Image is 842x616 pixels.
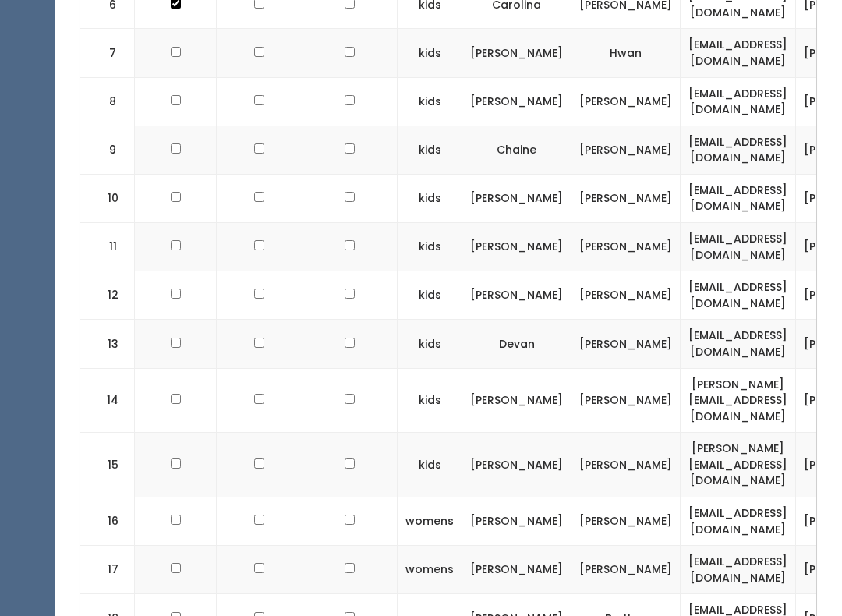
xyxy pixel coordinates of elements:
td: [PERSON_NAME] [462,497,571,545]
td: Chaine [462,126,571,174]
td: kids [398,223,462,271]
td: [PERSON_NAME] [571,77,681,126]
td: kids [398,368,462,433]
td: womens [398,546,462,594]
td: [PERSON_NAME] [462,174,571,222]
td: [PERSON_NAME] [462,29,571,77]
td: [PERSON_NAME][EMAIL_ADDRESS][DOMAIN_NAME] [681,368,796,433]
td: [PERSON_NAME] [462,433,571,497]
td: 14 [80,368,135,433]
td: [EMAIL_ADDRESS][DOMAIN_NAME] [681,174,796,222]
td: [PERSON_NAME] [462,271,571,320]
td: [EMAIL_ADDRESS][DOMAIN_NAME] [681,497,796,545]
td: [PERSON_NAME] [571,546,681,594]
td: kids [398,433,462,497]
td: [PERSON_NAME] [571,433,681,497]
td: [PERSON_NAME] [571,271,681,320]
td: [EMAIL_ADDRESS][DOMAIN_NAME] [681,29,796,77]
td: [PERSON_NAME] [571,497,681,545]
td: [PERSON_NAME] [571,320,681,368]
td: [EMAIL_ADDRESS][DOMAIN_NAME] [681,320,796,368]
td: [PERSON_NAME] [462,368,571,433]
td: 13 [80,320,135,368]
td: 11 [80,223,135,271]
td: 15 [80,433,135,497]
td: 9 [80,126,135,174]
td: kids [398,126,462,174]
td: kids [398,320,462,368]
td: [EMAIL_ADDRESS][DOMAIN_NAME] [681,77,796,126]
td: womens [398,497,462,545]
td: 12 [80,271,135,320]
td: [EMAIL_ADDRESS][DOMAIN_NAME] [681,546,796,594]
td: kids [398,77,462,126]
td: 16 [80,497,135,545]
td: [PERSON_NAME] [571,223,681,271]
td: 7 [80,29,135,77]
td: [PERSON_NAME] [462,77,571,126]
td: kids [398,29,462,77]
td: kids [398,271,462,320]
td: Devan [462,320,571,368]
td: [PERSON_NAME] [462,546,571,594]
td: [PERSON_NAME] [571,126,681,174]
td: [EMAIL_ADDRESS][DOMAIN_NAME] [681,126,796,174]
td: 8 [80,77,135,126]
td: [PERSON_NAME] [571,368,681,433]
td: [EMAIL_ADDRESS][DOMAIN_NAME] [681,223,796,271]
td: 17 [80,546,135,594]
td: [PERSON_NAME] [571,174,681,222]
td: kids [398,174,462,222]
td: [EMAIL_ADDRESS][DOMAIN_NAME] [681,271,796,320]
td: [PERSON_NAME] [462,223,571,271]
td: 10 [80,174,135,222]
td: Hwan [571,29,681,77]
td: [PERSON_NAME][EMAIL_ADDRESS][DOMAIN_NAME] [681,433,796,497]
